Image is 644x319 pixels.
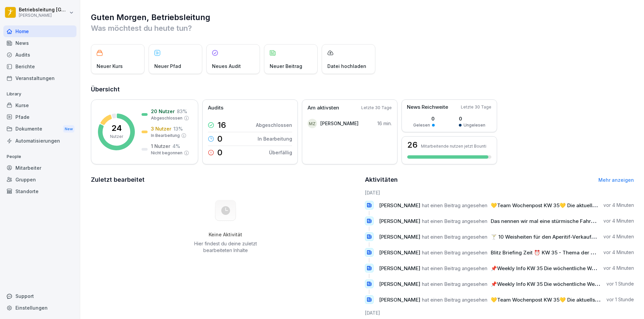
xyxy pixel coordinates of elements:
[3,99,76,111] a: Kurse
[606,281,634,287] p: vor 1 Stunde
[461,104,491,110] p: Letzte 30 Tage
[459,115,485,122] p: 0
[379,234,420,240] span: [PERSON_NAME]
[308,104,339,112] p: Am aktivsten
[192,240,259,254] p: Hier findest du deine zuletzt bearbeiteten Inhalte
[173,125,183,132] p: 13 %
[151,143,170,150] p: 1 Nutzer
[110,134,123,140] p: Nutzer
[379,265,420,271] span: [PERSON_NAME]
[3,302,76,314] a: Einstellungen
[365,309,634,316] h6: [DATE]
[3,72,76,84] a: Veranstaltungen
[365,189,634,196] h6: [DATE]
[422,249,487,256] span: hat einen Beitrag angesehen
[3,135,76,147] a: Automatisierungen
[208,104,223,112] p: Audits
[3,61,76,72] a: Berichte
[151,150,182,156] p: Nicht begonnen
[19,13,68,18] p: [PERSON_NAME]
[91,12,634,23] h1: Guten Morgen, Betriebsleitung
[422,265,487,271] span: hat einen Beitrag angesehen
[379,202,420,209] span: [PERSON_NAME]
[172,143,180,150] p: 4 %
[603,233,634,240] p: vor 4 Minuten
[379,297,420,303] span: [PERSON_NAME]
[97,63,123,70] p: Neuer Kurs
[3,25,76,37] a: Home
[464,122,485,128] p: Ungelesen
[422,297,487,303] span: hat einen Beitrag angesehen
[151,125,171,132] p: 3 Nutzer
[377,120,392,127] p: 16 min.
[3,89,76,99] p: Library
[151,108,175,115] p: 20 Nutzer
[3,290,76,302] div: Support
[177,108,187,115] p: 83 %
[3,123,76,135] div: Dokumente
[422,281,487,287] span: hat einen Beitrag angesehen
[3,49,76,61] a: Audits
[91,85,634,94] h2: Übersicht
[308,119,317,128] div: MZ
[379,218,420,224] span: [PERSON_NAME]
[422,202,487,209] span: hat einen Beitrag angesehen
[3,174,76,185] a: Gruppen
[407,141,418,149] h3: 26
[256,122,292,129] p: Abgeschlossen
[407,103,448,111] p: News Reichweite
[154,63,181,70] p: Neuer Pfad
[365,175,398,184] h2: Aktivitäten
[111,124,122,132] p: 24
[269,149,292,156] p: Überfällig
[270,63,302,70] p: Neuer Beitrag
[320,120,359,127] p: [PERSON_NAME]
[192,232,259,238] h5: Keine Aktivität
[361,105,392,111] p: Letzte 30 Tage
[3,162,76,174] a: Mitarbeiter
[603,249,634,256] p: vor 4 Minuten
[3,123,76,135] a: DokumenteNew
[91,23,634,33] p: Was möchtest du heute tun?
[603,202,634,209] p: vor 4 Minuten
[3,151,76,162] p: People
[3,185,76,197] a: Standorte
[217,121,226,129] p: 16
[3,111,76,123] a: Pfade
[258,135,292,142] p: In Bearbeitung
[217,135,222,143] p: 0
[603,218,634,224] p: vor 4 Minuten
[19,7,68,13] p: Betriebsleitung [GEOGRAPHIC_DATA]
[3,37,76,49] a: News
[217,149,222,157] p: 0
[327,63,366,70] p: Datei hochladen
[91,175,360,184] h2: Zuletzt bearbeitet
[603,265,634,271] p: vor 4 Minuten
[413,122,430,128] p: Gelesen
[598,177,634,183] a: Mehr anzeigen
[151,115,182,121] p: Abgeschlossen
[422,218,487,224] span: hat einen Beitrag angesehen
[379,249,420,256] span: [PERSON_NAME]
[379,281,420,287] span: [PERSON_NAME]
[421,144,486,149] p: Mitarbeitende nutzen jetzt Bounti
[212,63,241,70] p: Neues Audit
[151,133,180,139] p: In Bearbeitung
[413,115,435,122] p: 0
[63,125,74,133] div: New
[606,296,634,303] p: vor 1 Stunde
[422,234,487,240] span: hat einen Beitrag angesehen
